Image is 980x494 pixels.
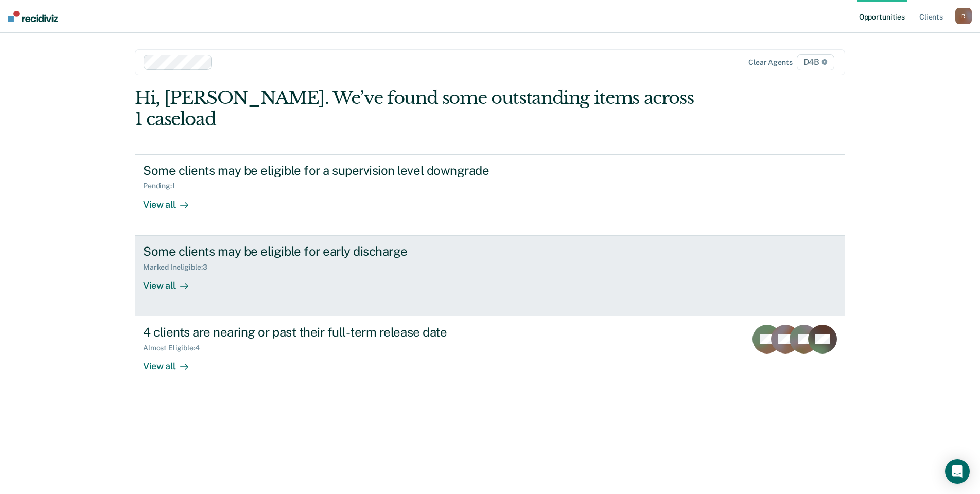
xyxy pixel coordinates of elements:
[955,8,972,24] button: R
[143,182,183,190] div: Pending : 1
[143,163,504,178] div: Some clients may be eligible for a supervision level downgrade
[135,316,845,397] a: 4 clients are nearing or past their full-term release dateAlmost Eligible:4View all
[143,263,215,272] div: Marked Ineligible : 3
[143,325,504,340] div: 4 clients are nearing or past their full-term release date
[143,190,201,210] div: View all
[143,244,504,259] div: Some clients may be eligible for early discharge
[135,236,845,316] a: Some clients may be eligible for early dischargeMarked Ineligible:3View all
[945,459,970,484] div: Open Intercom Messenger
[8,11,58,22] img: Recidiviz
[135,154,845,236] a: Some clients may be eligible for a supervision level downgradePending:1View all
[143,271,201,291] div: View all
[135,87,703,130] div: Hi, [PERSON_NAME]. We’ve found some outstanding items across 1 caseload
[143,344,208,352] div: Almost Eligible : 4
[797,54,834,70] span: D4B
[143,352,201,373] div: View all
[748,58,792,67] div: Clear agents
